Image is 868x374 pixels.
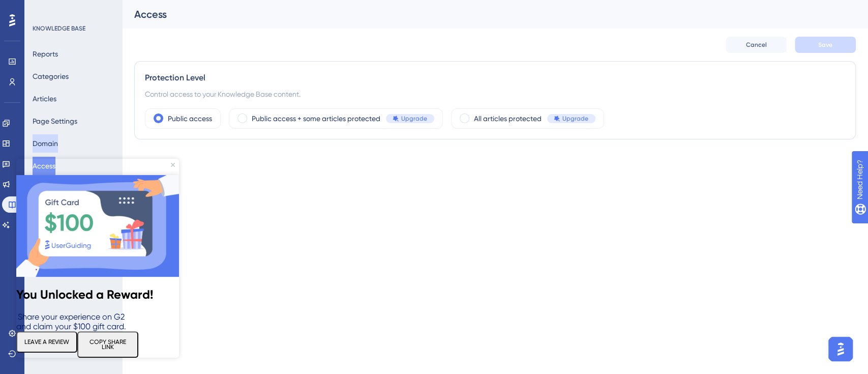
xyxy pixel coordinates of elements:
[2,153,108,163] span: Share your experience on G2
[24,3,64,15] span: Need Help?
[61,172,122,199] button: COPY SHARE LINK
[33,157,55,175] button: Access
[474,112,542,125] span: All articles protected
[401,114,427,123] span: Upgrade
[795,37,856,53] button: Save
[818,41,832,49] span: Save
[746,41,767,49] span: Cancel
[252,112,380,125] span: Public access + some articles protected
[33,90,56,108] button: Articles
[145,72,845,84] div: Protection Level
[134,7,830,21] div: Access
[562,114,588,123] span: Upgrade
[168,112,212,125] label: Public access
[825,334,856,364] iframe: UserGuiding AI Assistant Launcher
[33,112,77,130] button: Page Settings
[33,24,85,33] div: KNOWLEDGE BASE
[33,67,69,85] button: Categories
[145,88,845,100] div: Control access to your Knowledge Base content.
[33,134,58,153] button: Domain
[33,45,58,63] button: Reports
[726,37,787,53] button: Cancel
